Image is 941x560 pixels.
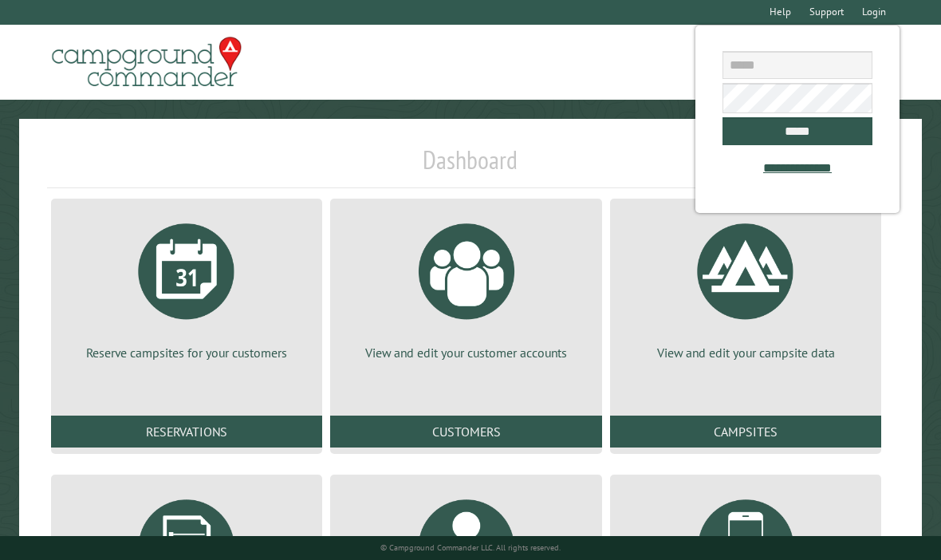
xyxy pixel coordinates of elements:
[629,344,862,361] p: View and edit your campsite data
[380,542,561,553] small: © Campground Commander LLC. All rights reserved.
[47,144,894,188] h1: Dashboard
[330,416,601,448] a: Customers
[349,344,582,361] p: View and edit your customer accounts
[610,416,881,448] a: Campsites
[70,211,303,361] a: Reserve campsites for your customers
[70,344,303,361] p: Reserve campsites for your customers
[47,31,246,93] img: Campground Commander
[51,416,322,448] a: Reservations
[349,211,582,361] a: View and edit your customer accounts
[629,211,862,361] a: View and edit your campsite data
